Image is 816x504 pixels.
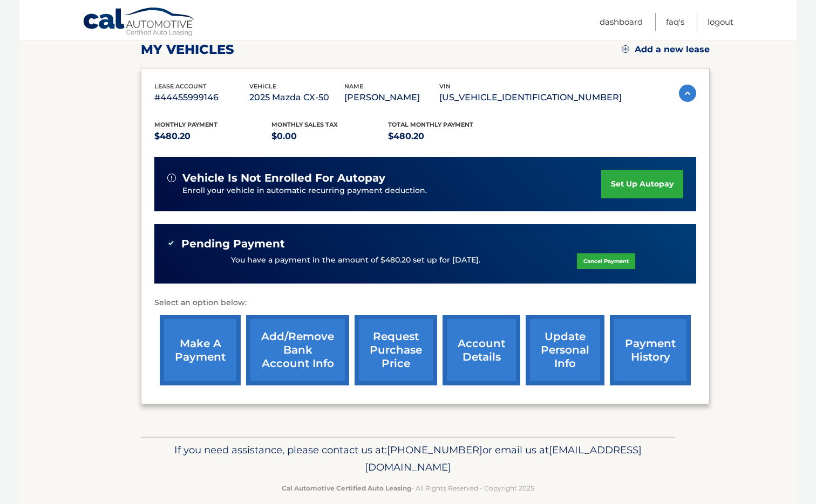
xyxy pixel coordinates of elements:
[154,90,249,105] p: #44455999146
[154,129,271,144] p: $480.20
[577,253,635,269] a: Cancel Payment
[610,315,691,385] a: payment history
[154,296,696,309] p: Select an option below:
[666,13,684,31] a: FAQ's
[344,82,363,90] span: name
[679,85,696,102] img: accordion-active.svg
[154,82,207,90] span: lease account
[148,482,668,494] p: - All Rights Reserved - Copyright 2025
[141,42,234,58] h2: my vehicles
[365,444,642,473] span: [EMAIL_ADDRESS][DOMAIN_NAME]
[355,315,437,385] a: request purchase price
[246,315,349,385] a: Add/Remove bank account info
[387,444,482,456] span: [PHONE_NUMBER]
[388,129,505,144] p: $480.20
[439,90,622,105] p: [US_VEHICLE_IDENTIFICATION_NUMBER]
[622,44,710,55] a: Add a new lease
[160,315,241,385] a: make a payment
[282,484,411,492] strong: Cal Automotive Certified Auto Leasing
[249,90,344,105] p: 2025 Mazda CX-50
[271,121,338,128] span: Monthly sales Tax
[439,82,451,90] span: vin
[83,7,196,38] a: Cal Automotive
[600,13,643,31] a: Dashboard
[388,121,473,128] span: Total Monthly Payment
[601,170,683,198] a: set up autopay
[154,121,217,128] span: Monthly Payment
[271,129,389,144] p: $0.00
[167,239,175,247] img: check-green.svg
[182,171,385,185] span: vehicle is not enrolled for autopay
[182,185,601,197] p: Enroll your vehicle in automatic recurring payment deduction.
[526,315,604,385] a: update personal info
[622,45,629,53] img: add.svg
[231,254,480,266] p: You have a payment in the amount of $480.20 set up for [DATE].
[181,237,285,251] span: Pending Payment
[708,13,733,31] a: Logout
[344,90,439,105] p: [PERSON_NAME]
[148,441,668,476] p: If you need assistance, please contact us at: or email us at
[249,82,276,90] span: vehicle
[167,174,176,182] img: alert-white.svg
[443,315,520,385] a: account details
